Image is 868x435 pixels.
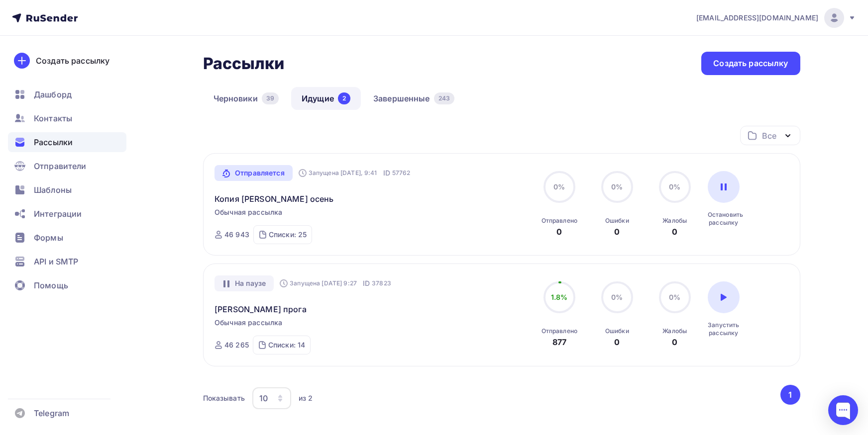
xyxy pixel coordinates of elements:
button: 10 [252,387,292,410]
a: Копия [PERSON_NAME] осень [215,193,334,205]
div: Создать рассылку [36,55,109,67]
div: Запущена [DATE] 9:27 [280,279,357,287]
div: Ошибки [605,327,629,335]
a: Шаблоны [8,180,126,200]
span: [EMAIL_ADDRESS][DOMAIN_NAME] [696,13,818,23]
span: Обычная рассылка [215,207,282,217]
a: Идущие2 [291,87,361,110]
a: Контакты [8,108,126,128]
div: 39 [262,92,279,104]
a: Завершенные243 [363,87,465,110]
div: Жалобы [662,327,687,335]
h2: Рассылки [203,54,285,74]
div: 0 [614,336,620,348]
span: Telegram [34,407,69,419]
span: 0% [669,293,680,301]
span: Контакты [34,112,72,124]
div: Создать рассылку [713,58,788,69]
ul: Pagination [778,385,800,405]
div: Ошибки [605,217,629,225]
div: 0 [556,226,562,238]
div: 243 [434,92,454,104]
div: Запустить рассылку [708,321,740,337]
span: 57762 [392,168,411,178]
span: ID [363,278,370,288]
div: 0 [672,336,677,348]
div: 46 943 [224,230,249,240]
div: Все [762,130,776,142]
button: Go to page 1 [780,385,800,405]
div: из 2 [299,393,313,403]
span: Помощь [34,279,68,291]
a: Формы [8,228,126,248]
span: Интеграции [34,208,82,220]
span: Дашборд [34,88,72,100]
span: Формы [34,232,63,244]
div: 46 265 [224,340,249,350]
span: 37823 [372,278,391,288]
span: 0% [611,293,623,301]
div: Отправлено [542,217,577,225]
span: ID [383,168,390,178]
span: 0% [669,182,680,191]
span: Отправители [34,160,87,172]
span: Рассылки [34,136,73,148]
a: [EMAIL_ADDRESS][DOMAIN_NAME] [696,8,856,28]
div: 0 [672,226,677,238]
a: Черновики39 [203,87,290,110]
a: Рассылки [8,132,126,152]
div: Списки: 25 [269,230,307,240]
div: Запущена [DATE], 9:41 [299,169,377,177]
div: Жалобы [662,217,687,225]
span: 1.8% [551,293,568,301]
div: 0 [614,226,620,238]
span: Обычная рассылка [215,318,282,328]
div: На паузе [215,275,274,291]
a: Отправляется [215,165,293,181]
span: 0% [553,182,565,191]
div: 877 [552,336,566,348]
div: 10 [259,392,268,404]
div: Остановить рассылку [708,211,740,227]
div: Отправлено [542,327,577,335]
span: 0% [611,182,623,191]
span: API и SMTP [34,256,78,267]
a: [PERSON_NAME] прога [215,303,307,315]
a: Отправители [8,156,126,176]
div: Списки: 14 [268,340,305,350]
button: Все [740,126,800,145]
div: Показывать [203,393,245,403]
a: Дашборд [8,85,126,104]
div: 2 [338,92,350,104]
span: Шаблоны [34,184,72,196]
